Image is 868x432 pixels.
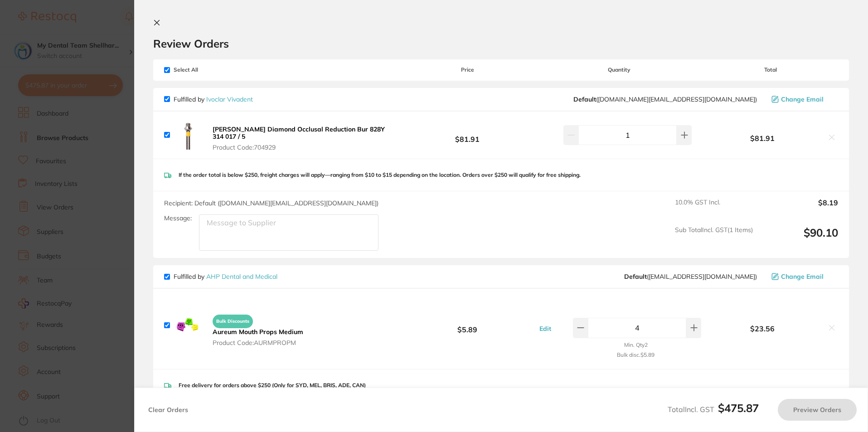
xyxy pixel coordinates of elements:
[213,315,253,328] span: Bulk Discounts
[206,272,277,281] a: AHP Dental and Medical
[703,325,822,333] b: $23.56
[769,272,838,281] button: Change Email
[624,342,648,348] small: Min. Qty 2
[145,399,191,421] button: Clear Orders
[400,317,534,334] b: $5.89
[675,226,753,251] span: Sub Total Incl. GST ( 1 Items)
[760,199,838,218] output: $8.19
[174,273,277,280] p: Fulfilled by
[703,134,822,142] b: $81.91
[213,125,385,141] b: [PERSON_NAME] Diamond Occlusal Reduction Bur 828Y 314 017 / 5
[164,214,192,222] label: Message:
[769,95,838,103] button: Change Email
[617,352,655,358] small: Bulk disc. $5.89
[675,199,753,218] span: 10.0 % GST Incl.
[624,272,647,281] b: Default
[760,226,838,251] output: $90.10
[174,96,253,103] p: Fulfilled by
[206,95,253,103] a: Ivoclar Vivadent
[213,144,397,151] span: Product Code: 704929
[537,325,554,333] button: Edit
[400,126,534,143] b: $81.91
[179,382,366,388] p: Free delivery for orders above $250 (Only for SYD, MEL, BRIS, ADE, CAN)
[174,121,203,150] img: MzZlczhtZQ
[668,405,759,414] span: Total Incl. GST
[179,172,581,178] p: If the order total is below $250, freight charges will apply—ranging from $10 to $15 depending on...
[174,311,203,340] img: aWhqYnZqNw
[703,67,838,73] span: Total
[781,96,824,103] span: Change Email
[210,311,306,347] button: Bulk Discounts Aureum Mouth Props Medium Product Code:AURMPROPM
[153,37,849,50] h2: Review Orders
[164,199,378,207] span: Recipient: Default ( [DOMAIN_NAME][EMAIL_ADDRESS][DOMAIN_NAME] )
[164,67,255,73] span: Select All
[573,96,757,103] span: orders.au@ivoclar.com
[535,67,703,73] span: Quantity
[624,273,757,280] span: orders@ahpdentalmedical.com.au
[213,339,303,346] span: Product Code: AURMPROPM
[213,328,303,336] b: Aureum Mouth Props Medium
[778,399,857,421] button: Preview Orders
[210,125,400,151] button: [PERSON_NAME] Diamond Occlusal Reduction Bur 828Y 314 017 / 5 Product Code:704929
[718,401,759,415] b: $475.87
[573,95,596,103] b: Default
[781,273,824,280] span: Change Email
[400,67,534,73] span: Price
